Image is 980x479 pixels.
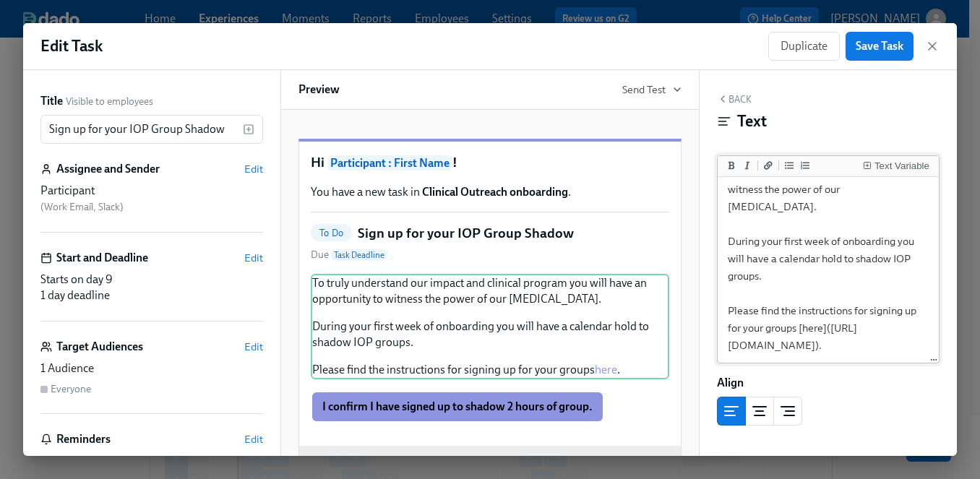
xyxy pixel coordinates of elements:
div: No reminders [40,453,263,469]
button: Insert Text Variable [860,158,932,173]
h6: Start and Deadline [56,250,148,266]
button: Back [717,93,752,105]
label: Title [40,93,63,109]
h6: Reminders [56,431,111,447]
span: Due [311,248,387,262]
button: Edit [244,432,263,446]
span: Duplicate [781,39,828,53]
button: Add a link [761,158,775,173]
button: Add italic text [740,158,755,173]
div: To truly understand our impact and clinical program you will have an opportunity to witness the p... [311,274,669,379]
span: ( Work Email, Slack ) [40,201,124,213]
svg: Center [751,402,768,420]
div: Starts on day 9 [40,272,263,288]
div: Everyone [51,382,91,396]
div: Block ID: 9uGpsh-z0D [717,437,940,453]
span: Participant : First Name [327,155,452,171]
div: I confirm I have signed up to shadow 2 hours of group. [311,391,669,423]
button: Edit [244,162,263,176]
div: Target AudiencesEdit1 AudienceEveryone [40,339,263,414]
textarea: To truly understand our impact and clinical program you will have an opportunity to witness the p... [721,139,936,361]
button: Send Test [622,82,682,97]
span: Task Deadline [331,249,387,261]
span: To Do [311,228,352,238]
button: Edit [244,251,263,265]
button: Edit [244,340,263,354]
div: RemindersEditNo reminders [40,431,263,469]
h1: Hi ! [311,153,669,173]
button: Duplicate [768,32,840,61]
button: right aligned [773,397,802,426]
svg: Left [723,402,740,420]
span: Visible to employees [66,95,153,108]
h6: Assignee and Sender [56,161,160,177]
div: Start and DeadlineEditStarts on day 91 day deadline [40,250,263,322]
button: Save Task [846,32,914,61]
p: You have a new task in . [311,184,669,200]
button: center aligned [745,397,774,426]
div: Participant [40,183,263,199]
button: Add ordered list [798,158,812,173]
div: text alignment [717,397,802,426]
button: Add unordered list [782,158,796,173]
h5: Sign up for your IOP Group Shadow [358,224,574,243]
div: Text Variable [874,161,929,171]
svg: Insert text variable [243,124,254,135]
strong: Clinical Outreach onboarding [422,185,568,199]
button: left aligned [717,397,746,426]
div: 1 Audience [40,361,263,376]
div: Assignee and SenderEditParticipant (Work Email, Slack) [40,161,263,233]
button: Add bold text [724,158,739,173]
svg: Right [779,402,796,420]
h1: Edit Task [40,35,103,57]
span: Save Task [856,39,903,53]
h4: Text [737,111,767,132]
h6: Target Audiences [56,339,143,355]
h6: Preview [298,82,340,98]
label: Align [717,375,744,391]
span: 1 day deadline [40,288,110,302]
